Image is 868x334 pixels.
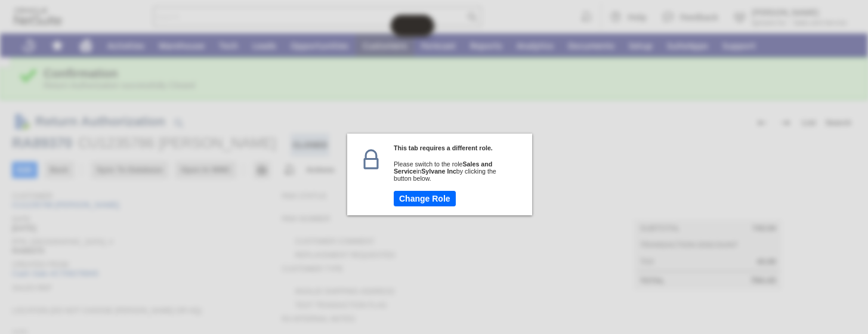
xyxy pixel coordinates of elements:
[412,15,434,36] span: Oracle Guided Learning Widget. To move around, please hold and drag
[394,191,456,206] button: Change Role
[391,15,434,36] iframe: Click here to launch Oracle Guided Learning Help Panel
[394,160,492,175] b: Sales and Service
[394,144,493,151] b: This tab requires a different role.
[394,160,496,182] span: Please switch to the role in by clicking the button below.
[421,168,456,175] b: Sylvane Inc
